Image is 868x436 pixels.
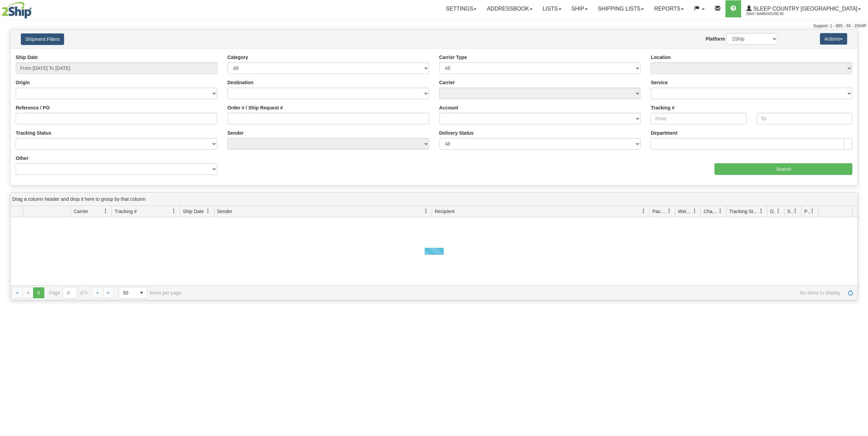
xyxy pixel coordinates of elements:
[651,104,674,111] label: Tracking #
[74,208,88,215] span: Carrier
[787,208,793,215] span: Shipment Issues
[820,33,847,45] button: Actions
[227,79,253,86] label: Destination
[704,208,718,215] span: Charge
[678,208,692,215] span: Weight
[663,205,675,217] a: Packages filter column settings
[651,130,677,136] label: Department
[845,287,856,298] a: Refresh
[115,208,137,215] span: Tracking #
[715,163,852,175] input: Search
[202,205,214,217] a: Ship Date filter column settings
[119,287,147,299] span: Page sizes drop down
[651,113,746,124] input: From
[2,2,32,19] img: logo2044.jpg
[217,208,232,215] span: Sender
[435,208,455,215] span: Recipient
[706,35,725,42] label: Platform
[33,287,44,298] span: Page 0
[807,205,818,217] a: Pickup Status filter column settings
[649,0,689,17] a: Reports
[439,54,467,61] label: Carrier Type
[227,54,248,61] label: Category
[715,205,726,217] a: Charge filter column settings
[651,79,668,86] label: Service
[651,54,671,61] label: Location
[49,287,88,299] span: Page of 0
[804,208,810,215] span: Pickup Status
[638,205,649,217] a: Recipient filter column settings
[441,0,482,17] a: Settings
[770,208,776,215] span: Delivery Status
[100,205,112,217] a: Carrier filter column settings
[439,104,458,111] label: Account
[168,205,180,217] a: Tracking # filter column settings
[136,287,147,298] span: select
[21,33,64,45] button: Shipment Filters
[420,205,432,217] a: Sender filter column settings
[119,287,181,299] span: items per page
[773,205,784,217] a: Delivery Status filter column settings
[439,79,455,86] label: Carrier
[593,0,649,17] a: Shipping lists
[16,54,38,61] label: Ship Date
[729,208,759,215] span: Tracking Status
[191,290,840,296] span: No items to display
[790,205,801,217] a: Shipment Issues filter column settings
[752,6,857,12] span: Sleep Country [GEOGRAPHIC_DATA]
[11,193,857,206] div: grid grouping header
[16,155,28,162] label: Other
[2,23,866,29] div: Support: 1 - 855 - 55 - 2SHIP
[227,130,244,136] label: Sender
[227,104,283,111] label: Order # / Ship Request #
[183,208,204,215] span: Ship Date
[741,0,866,17] a: Sleep Country [GEOGRAPHIC_DATA] 2044 / Warehouse 93
[16,104,50,111] label: Reference / PO
[16,130,51,136] label: Tracking Status
[746,11,797,17] span: 2044 / Warehouse 93
[16,79,30,86] label: Origin
[538,0,566,17] a: Lists
[482,0,538,17] a: Addressbook
[439,130,474,136] label: Delivery Status
[757,113,852,124] input: To
[652,208,667,215] span: Packages
[123,289,132,296] span: 50
[567,0,593,17] a: Ship
[755,205,767,217] a: Tracking Status filter column settings
[689,205,701,217] a: Weight filter column settings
